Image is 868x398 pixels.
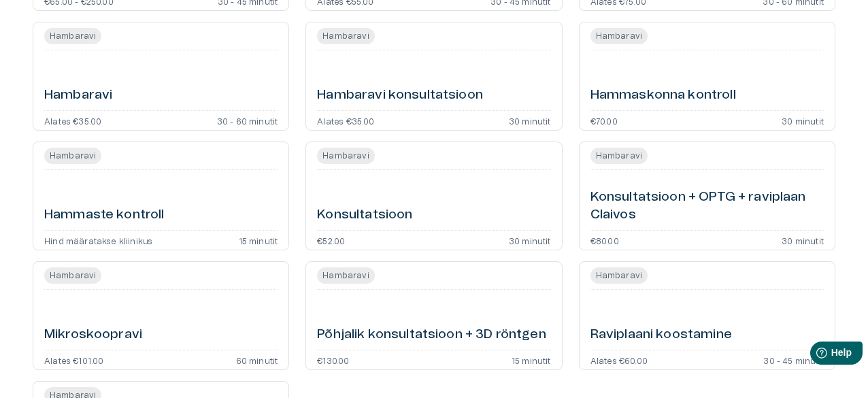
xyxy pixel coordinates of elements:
p: 30 minutit [782,116,824,125]
a: Open service booking details [33,22,289,131]
p: Hind määratakse kliinikus [44,236,152,244]
p: 30 - 60 minutit [217,116,278,125]
p: 15 minutit [512,356,551,364]
p: 60 minutit [236,356,278,364]
p: Alates €60.00 [590,356,648,364]
p: Alates €101.00 [44,356,103,364]
span: Hambaravi [590,28,648,44]
span: Hambaravi [44,28,101,44]
span: Hambaravi [44,267,101,284]
span: Hambaravi [590,267,648,284]
span: Hambaravi [317,148,374,164]
h6: Konsultatsioon [317,206,412,225]
p: Alates €35.00 [317,116,374,125]
h6: Konsultatsioon + OPTG + raviplaan Claivos [590,188,824,225]
p: 15 minutit [239,236,278,244]
span: Hambaravi [317,28,374,44]
p: 30 minutit [509,116,551,125]
p: €52.00 [317,236,345,244]
p: Alates €35.00 [44,116,101,125]
a: Open service booking details [579,22,835,131]
span: Hambaravi [317,267,374,284]
p: €130.00 [317,356,349,364]
a: Open service booking details [305,261,562,370]
h6: Hambaravi konsultatsioon [317,86,483,105]
p: €80.00 [590,236,619,244]
h6: Põhjalik konsultatsioon + 3D röntgen [317,326,546,344]
h6: Hammaste kontroll [44,206,165,225]
a: Open service booking details [33,261,289,370]
h6: Hammaskonna kontroll [590,86,736,105]
a: Open service booking details [579,261,835,370]
h6: Raviplaani koostamine [590,326,732,344]
span: Hambaravi [590,148,648,164]
a: Open service booking details [33,142,289,250]
iframe: Help widget launcher [762,336,868,374]
a: Open service booking details [305,142,562,250]
p: €70.00 [590,116,618,125]
p: 30 minutit [782,236,824,244]
span: Hambaravi [44,148,101,164]
p: 30 minutit [509,236,551,244]
a: Open service booking details [305,22,562,131]
h6: Mikroskoopravi [44,326,142,344]
a: Open service booking details [579,142,835,250]
h6: Hambaravi [44,86,112,105]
